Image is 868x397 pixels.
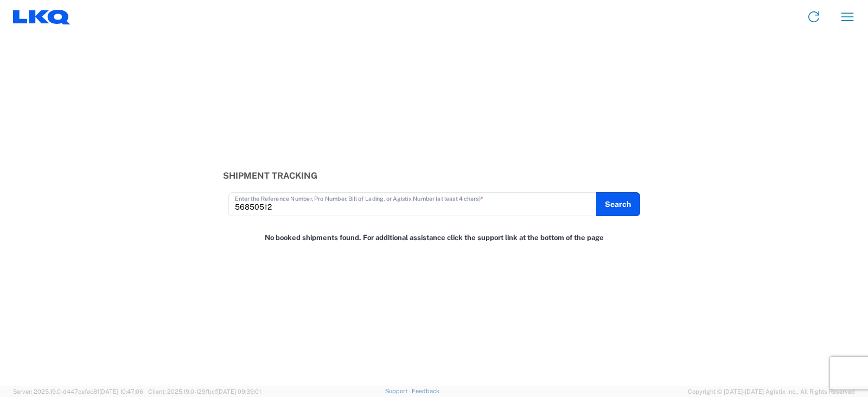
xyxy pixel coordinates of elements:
span: Copyright © [DATE]-[DATE] Agistix Inc., All Rights Reserved [688,387,855,396]
span: [DATE] 09:39:01 [217,388,261,395]
h3: Shipment Tracking [223,171,646,181]
span: Server: 2025.19.0-d447cefac8f [13,388,143,395]
a: Feedback [412,388,439,394]
a: Support [385,388,412,394]
button: Search [596,192,640,216]
div: No booked shipments found. For additional assistance click the support link at the bottom of the ... [217,228,651,249]
span: [DATE] 10:47:06 [99,388,143,395]
span: Client: 2025.19.0-129fbcf [148,388,261,395]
